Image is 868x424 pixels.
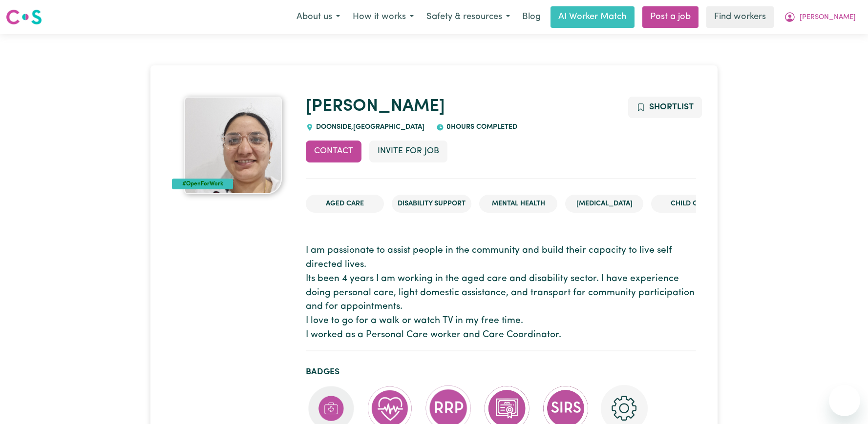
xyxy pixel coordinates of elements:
[444,123,517,131] span: 0 hours completed
[829,385,860,416] iframe: Button to launch messaging window
[172,97,294,194] a: Ripandeep 's profile picture'#OpenForWork
[565,195,643,213] li: [MEDICAL_DATA]
[706,6,774,28] a: Find workers
[550,6,635,28] a: AI Worker Match
[392,195,471,213] li: Disability Support
[346,7,420,27] button: How it works
[6,6,42,28] a: Careseekers logo
[6,8,42,26] img: Careseekers logo
[172,179,233,189] div: #OpenForWork
[306,244,696,343] p: I am passionate to assist people in the community and build their capacity to live self directed ...
[516,6,547,28] a: Blog
[651,195,729,213] li: Child care
[306,141,361,162] button: Contact
[479,195,557,213] li: Mental Health
[306,195,384,213] li: Aged Care
[184,97,282,194] img: Ripandeep
[290,7,346,27] button: About us
[306,367,696,377] h2: Badges
[800,12,856,23] span: [PERSON_NAME]
[314,123,424,131] span: DOONSIDE , [GEOGRAPHIC_DATA]
[642,6,699,28] a: Post a job
[649,103,694,111] span: Shortlist
[778,7,862,27] button: My Account
[420,7,516,27] button: Safety & resources
[369,141,447,162] button: Invite for Job
[628,97,702,118] button: Add to shortlist
[306,98,445,115] a: [PERSON_NAME]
